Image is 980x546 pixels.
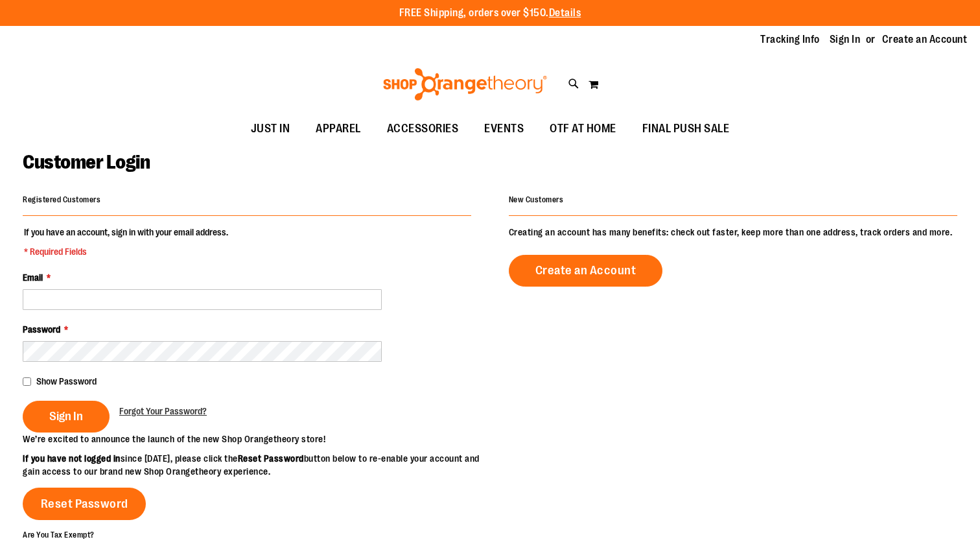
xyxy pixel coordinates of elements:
strong: Registered Customers [23,195,100,204]
p: FREE Shipping, orders over $150. [399,6,581,21]
p: since [DATE], please click the button below to re-enable your account and gain access to our bran... [23,452,490,478]
span: Show Password [36,376,97,386]
a: Create an Account [882,32,968,47]
span: EVENTS [484,114,524,143]
img: Shop Orangetheory [381,68,549,101]
button: Sign In [23,401,110,433]
a: APPAREL [303,114,374,144]
span: Password [23,324,60,335]
a: EVENTS [471,114,537,144]
strong: Reset Password [238,453,304,464]
strong: Are You Tax Exempt? [23,530,95,539]
span: JUST IN [251,114,290,143]
a: Forgot Your Password? [119,405,207,418]
span: ACCESSORIES [387,114,459,143]
p: We’re excited to announce the launch of the new Shop Orangetheory store! [23,433,490,445]
p: Creating an account has many benefits: check out faster, keep more than one address, track orders... [509,226,957,239]
a: Create an Account [509,255,663,287]
a: Tracking Info [760,32,820,47]
a: OTF AT HOME [537,114,629,144]
strong: If you have not logged in [23,453,121,464]
span: * Required Fields [24,245,228,258]
span: APPAREL [316,114,361,143]
span: Create an Account [535,263,636,278]
span: Reset Password [41,497,128,511]
strong: New Customers [509,195,564,204]
a: JUST IN [238,114,303,144]
span: Customer Login [23,151,150,173]
a: FINAL PUSH SALE [629,114,743,144]
a: ACCESSORIES [374,114,472,144]
a: Reset Password [23,488,146,520]
span: FINAL PUSH SALE [642,114,730,143]
a: Sign In [830,32,861,47]
span: Sign In [49,409,83,423]
legend: If you have an account, sign in with your email address. [23,226,229,258]
span: OTF AT HOME [550,114,616,143]
span: Forgot Your Password? [119,406,207,416]
span: Email [23,272,43,283]
a: Details [549,7,581,19]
